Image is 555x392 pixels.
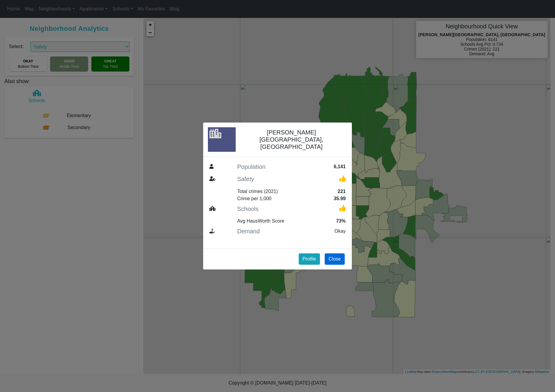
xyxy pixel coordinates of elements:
[237,218,284,225] div: Avg HausWorth Score
[237,205,258,212] h5: Schools
[338,188,346,195] div: 221
[335,229,346,234] span: Okay
[325,253,345,265] button: Close
[334,164,346,169] span: 6,141
[334,195,346,202] div: 35.99
[237,195,272,202] div: Crime per 1,000
[237,175,254,183] h5: Safety
[237,163,266,170] h5: Population
[237,228,260,235] h5: Demand
[299,253,320,265] button: Profile
[336,218,346,223] span: 73%
[237,188,278,195] div: Total crimes (2021)
[237,129,346,150] h5: [PERSON_NAME][GEOGRAPHIC_DATA], [GEOGRAPHIC_DATA]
